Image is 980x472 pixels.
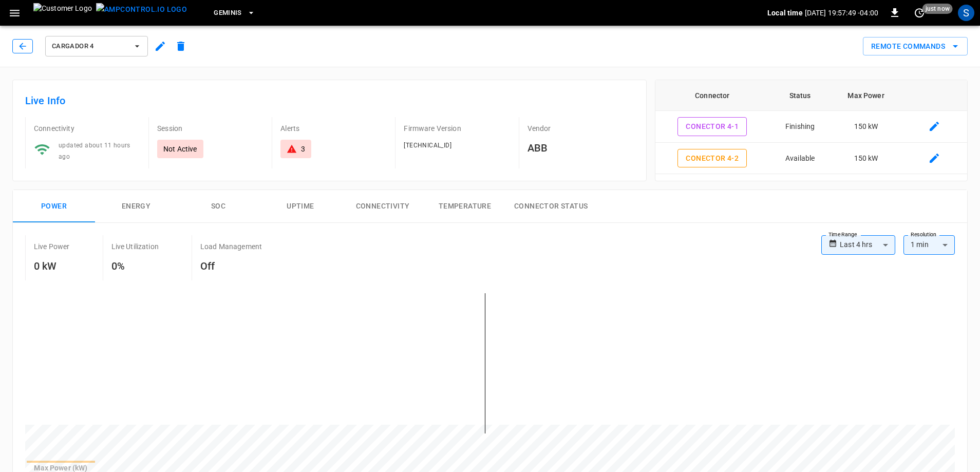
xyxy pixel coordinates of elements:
[214,7,242,19] span: Geminis
[200,258,262,274] h6: Off
[404,142,451,149] span: [TECHNICAL_ID]
[831,174,901,206] td: 150 kW
[96,3,187,16] img: ampcontrol.io logo
[25,92,634,109] h6: Live Info
[33,3,92,23] img: Customer Logo
[769,80,831,111] th: Status
[863,37,968,56] div: remote commands options
[903,235,955,255] div: 1 min
[527,140,634,156] h6: ABB
[34,123,140,134] p: Connectivity
[111,258,159,274] h6: 0%
[655,80,769,111] th: Connector
[210,3,259,23] button: Geminis
[259,190,342,223] button: Uptime
[831,111,901,143] td: 150 kW
[828,231,857,239] label: Time Range
[769,111,831,143] td: Finishing
[911,5,928,21] button: set refresh interval
[958,5,974,21] div: profile-icon
[34,241,70,252] p: Live Power
[301,144,305,154] div: 3
[769,174,831,206] td: Available
[34,258,70,274] h6: 0 kW
[831,80,901,111] th: Max Power
[52,41,128,52] span: Cargador 4
[911,231,936,239] label: Resolution
[404,123,510,134] p: Firmware Version
[769,143,831,175] td: Available
[177,190,259,223] button: SOC
[280,123,387,134] p: Alerts
[655,80,967,237] table: connector table
[677,117,747,136] button: Conector 4-1
[767,8,803,18] p: Local time
[95,190,177,223] button: Energy
[200,241,262,252] p: Load Management
[45,36,148,56] button: Cargador 4
[506,190,596,223] button: Connector Status
[424,190,506,223] button: Temperature
[677,149,747,168] button: Conector 4-2
[831,143,901,175] td: 150 kW
[59,142,130,160] span: updated about 11 hours ago
[805,8,878,18] p: [DATE] 19:57:49 -04:00
[157,123,263,134] p: Session
[163,144,197,154] p: Not Active
[863,37,968,56] button: Remote Commands
[342,190,424,223] button: Connectivity
[922,4,953,14] span: just now
[840,235,895,255] div: Last 4 hrs
[111,241,159,252] p: Live Utilization
[13,190,95,223] button: Power
[527,123,634,134] p: Vendor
